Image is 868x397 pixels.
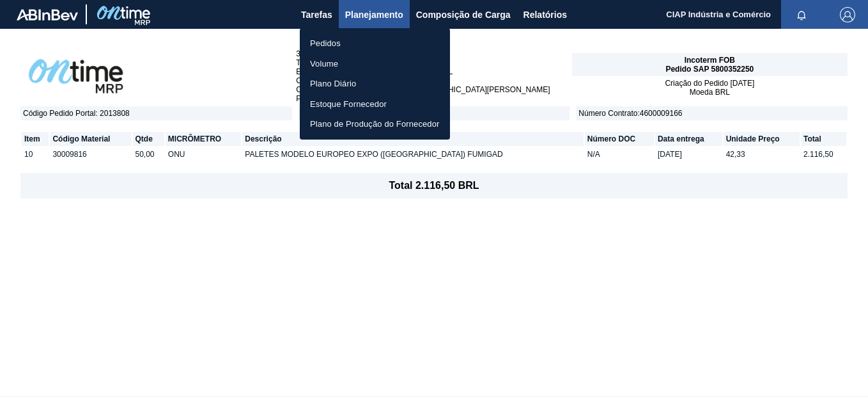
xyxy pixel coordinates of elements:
[300,94,450,115] a: Estoque Fornecedor
[300,54,450,74] a: Volume
[300,33,450,54] a: Pedidos
[300,114,450,134] a: Plano de Produção do Fornecedor
[300,74,450,94] a: Plano Diário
